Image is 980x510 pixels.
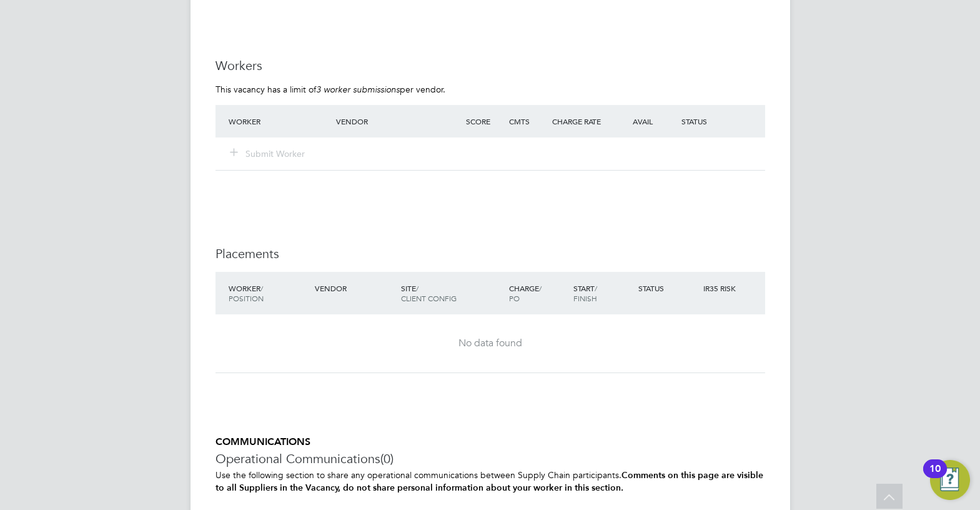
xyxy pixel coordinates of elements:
div: Start [570,277,635,309]
div: Vendor [312,277,398,299]
em: 3 worker submissions [316,84,400,95]
div: No data found [228,337,753,350]
div: Status [678,110,765,132]
span: / Finish [573,283,597,303]
button: Open Resource Center, 10 new notifications [930,460,970,500]
b: Comments on this page are visible to all Suppliers in the Vacancy, do not share personal informat... [215,470,763,492]
div: Status [635,277,700,299]
p: Use the following section to share any operational communications between Supply Chain participants. [215,469,765,493]
span: / Client Config [401,283,457,303]
div: Charge [506,277,571,309]
div: Site [398,277,506,309]
h3: Placements [215,246,765,262]
span: / PO [509,283,542,303]
div: Cmts [506,110,549,132]
div: Worker [225,277,312,309]
div: Score [463,110,506,132]
div: 10 [929,469,941,485]
div: Worker [225,110,334,132]
h3: Operational Communications [215,451,765,467]
span: (0) [380,451,393,467]
button: Submit Worker [230,147,305,160]
div: Vendor [333,110,462,132]
div: Charge Rate [549,110,614,132]
div: Avail [614,110,679,132]
span: / Position [229,283,264,303]
p: This vacancy has a limit of per vendor. [215,84,765,95]
h3: Workers [215,57,765,74]
div: IR35 Risk [700,277,743,299]
h5: COMMUNICATIONS [215,436,765,449]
